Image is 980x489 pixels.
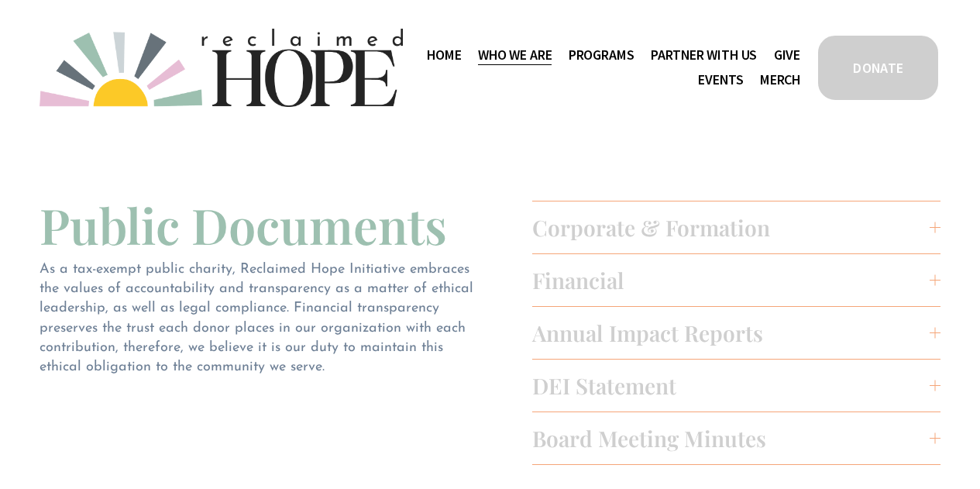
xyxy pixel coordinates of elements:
a: Give [774,43,800,67]
img: Reclaimed Hope Initiative [40,29,403,107]
span: Who We Are [478,44,552,67]
span: Financial [532,266,930,294]
span: As a tax-exempt public charity, Reclaimed Hope Initiative embraces the values of accountability a... [40,262,478,374]
a: Merch [760,67,800,92]
button: Annual Impact Reports [532,307,940,359]
a: Events [698,67,743,92]
span: DEI Statement [532,371,930,400]
a: Home [427,43,461,67]
a: folder dropdown [569,43,634,67]
a: DONATE [816,33,940,102]
span: Programs [569,44,634,67]
span: Corporate & Formation [532,213,930,242]
a: folder dropdown [478,43,552,67]
span: Partner With Us [651,44,757,67]
span: Public Documents [40,192,447,257]
button: DEI Statement [532,360,940,412]
button: Board Meeting Minutes [532,412,940,464]
button: Corporate & Formation [532,201,940,253]
span: Board Meeting Minutes [532,424,930,453]
button: Financial [532,254,940,306]
a: folder dropdown [651,43,757,67]
span: Annual Impact Reports [532,319,930,347]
